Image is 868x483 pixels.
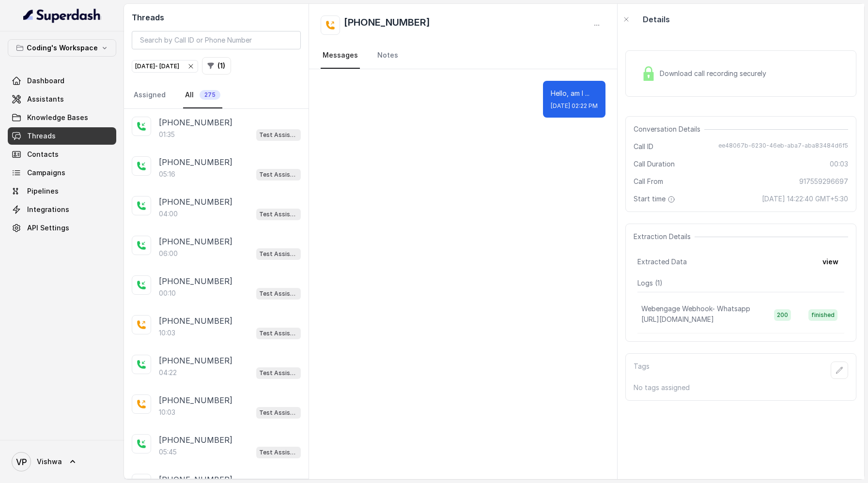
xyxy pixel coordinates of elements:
[551,89,598,98] p: Hello, am I ...
[27,205,69,214] span: Integrations
[8,91,116,108] a: Assistants
[159,368,177,377] p: 04:22
[159,169,175,179] p: 05:16
[634,362,650,379] p: Tags
[634,142,653,151] span: Call ID
[159,209,178,219] p: 04:00
[27,150,59,159] span: Contacts
[660,69,770,78] span: Download call recording securely
[8,182,116,200] a: Pipelines
[799,177,848,186] span: 917559296697
[159,315,232,327] p: [PHONE_NUMBER]
[159,130,175,139] p: 01:35
[808,309,837,321] span: finished
[259,130,298,140] p: Test Assistant- 2
[132,60,198,73] button: [DATE]- [DATE]
[259,368,298,378] p: Test Assistant- 2
[27,131,56,141] span: Threads
[27,42,98,54] p: Coding's Workspace
[159,447,177,457] p: 05:45
[817,253,844,271] button: view
[830,159,848,169] span: 00:03
[259,408,298,418] p: Test Assistant- 2
[132,82,168,108] a: Assigned
[183,82,222,108] a: All275
[37,457,62,467] span: Vishwa
[8,219,116,237] a: API Settings
[551,102,598,110] span: [DATE] 02:22 PM
[637,278,844,288] p: Logs ( 1 )
[132,31,301,49] input: Search by Call ID or Phone Number
[200,90,220,100] span: 275
[259,170,298,180] p: Test Assistant- 2
[762,194,848,204] span: [DATE] 14:22:40 GMT+5:30
[159,434,232,446] p: [PHONE_NUMBER]
[8,109,116,126] a: Knowledge Bases
[159,117,232,128] p: [PHONE_NUMBER]
[8,39,116,57] button: Coding's Workspace
[634,177,663,186] span: Call From
[259,249,298,259] p: Test Assistant- 2
[8,201,116,218] a: Integrations
[159,275,232,287] p: [PHONE_NUMBER]
[8,146,116,163] a: Contacts
[259,448,298,457] p: Test Assistant- 2
[159,236,232,247] p: [PHONE_NUMBER]
[27,168,65,178] span: Campaigns
[8,72,116,90] a: Dashboard
[135,61,195,71] div: [DATE] - [DATE]
[132,82,301,108] nav: Tabs
[8,448,116,475] a: Vishwa
[27,76,64,86] span: Dashboard
[27,186,59,196] span: Pipelines
[321,43,360,69] a: Messages
[634,124,704,134] span: Conversation Details
[259,289,298,299] p: Test Assistant- 2
[344,15,430,35] h2: [PHONE_NUMBER]
[159,249,178,258] p: 06:00
[641,315,714,323] span: [URL][DOMAIN_NAME]
[27,94,64,104] span: Assistants
[375,43,400,69] a: Notes
[159,408,175,417] p: 10:03
[159,355,232,366] p: [PHONE_NUMBER]
[718,142,848,151] span: ee48067b-6230-46eb-aba7-aba83484d6f5
[634,232,695,241] span: Extraction Details
[159,288,176,298] p: 00:10
[202,57,231,75] button: (1)
[641,66,656,81] img: Lock Icon
[634,383,848,392] p: No tags assigned
[27,223,69,233] span: API Settings
[8,127,116,145] a: Threads
[159,156,232,168] p: [PHONE_NUMBER]
[321,43,605,69] nav: Tabs
[159,328,175,338] p: 10:03
[637,257,687,267] span: Extracted Data
[774,309,791,321] span: 200
[159,394,232,406] p: [PHONE_NUMBER]
[634,194,677,204] span: Start time
[634,159,675,169] span: Call Duration
[159,196,232,208] p: [PHONE_NUMBER]
[643,14,670,25] p: Details
[259,210,298,219] p: Test Assistant- 2
[16,457,27,467] text: VP
[27,113,88,122] span: Knowledge Bases
[641,304,750,314] p: Webengage Webhook- Whatsapp
[23,8,101,23] img: light.svg
[8,164,116,181] a: Campaigns
[132,12,301,23] h2: Threads
[259,329,298,338] p: Test Assistant- 2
